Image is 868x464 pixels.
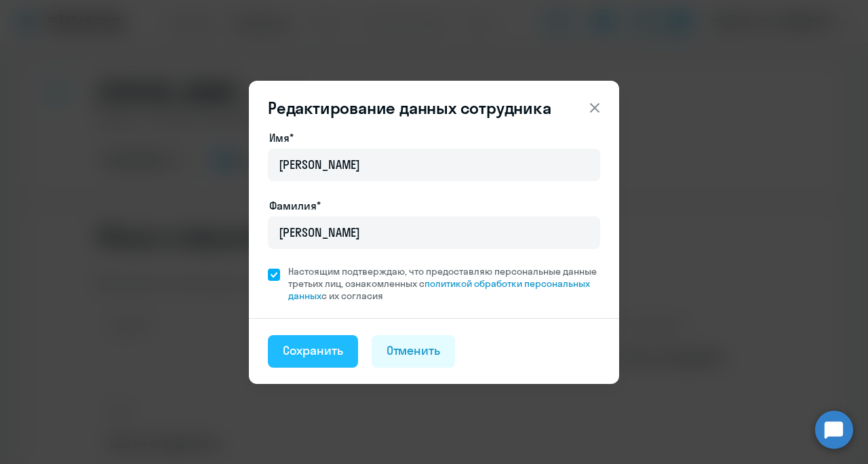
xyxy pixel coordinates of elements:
[372,335,456,368] button: Отменить
[268,335,358,368] button: Сохранить
[288,265,600,302] span: Настоящим подтверждаю, что предоставляю персональные данные третьих лиц, ознакомленных с с их сог...
[387,342,441,360] div: Отменить
[288,277,590,302] a: политикой обработки персональных данных
[249,97,619,119] header: Редактирование данных сотрудника
[283,342,343,360] div: Сохранить
[269,197,321,214] label: Фамилия*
